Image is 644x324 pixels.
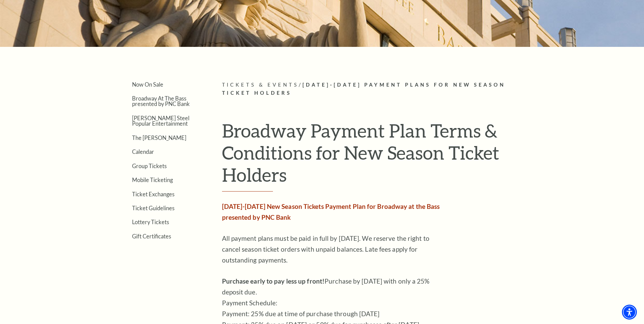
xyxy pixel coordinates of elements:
[622,305,637,320] div: Accessibility Menu
[132,233,171,239] a: Gift Certificates
[222,277,325,285] strong: Purchase early to pay less up front!
[132,163,167,169] a: Group Tickets
[222,202,440,221] strong: [DATE]-[DATE] New Season Tickets Payment Plan for Broadway at the Bass presented by PNC Bank
[132,177,173,183] a: Mobile Ticketing
[132,115,189,127] a: [PERSON_NAME] Steel Popular Entertainment
[132,95,190,107] a: Broadway At The Bass presented by PNC Bank
[222,82,506,96] span: [DATE]-[DATE] Payment Plans for New Season Ticket Holders
[222,81,533,98] p: /
[132,81,163,88] a: Now On Sale
[132,148,154,155] a: Calendar
[132,191,174,197] a: Ticket Exchanges
[222,120,533,191] h1: Broadway Payment Plan Terms & Conditions for New Season Ticket Holders
[132,205,174,211] a: Ticket Guidelines
[132,134,186,141] a: The [PERSON_NAME]
[132,219,169,225] a: Lottery Tickets
[222,82,299,88] span: Tickets & Events
[222,233,443,266] p: All payment plans must be paid in full by [DATE]. We reserve the right to cancel season ticket or...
